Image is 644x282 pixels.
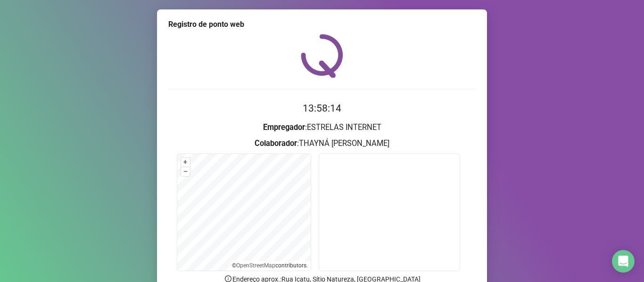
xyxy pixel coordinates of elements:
[303,103,341,114] time: 13:58:14
[168,19,476,30] div: Registro de ponto web
[181,167,190,176] button: –
[263,123,305,132] strong: Empregador
[236,262,275,269] a: OpenStreetMap
[168,137,476,150] h3: : THAYNÁ [PERSON_NAME]
[181,158,190,167] button: +
[255,139,297,148] strong: Colaborador
[168,121,476,134] h3: : ESTRELAS INTERNET
[612,250,635,273] div: Open Intercom Messenger
[301,34,343,78] img: QRPoint
[232,262,308,269] li: © contributors.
